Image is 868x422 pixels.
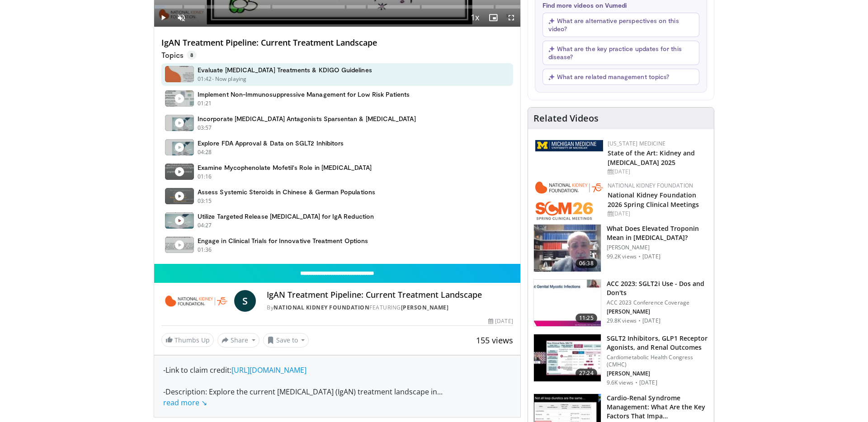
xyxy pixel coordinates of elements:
h4: Explore FDA Approval & Data on SGLT2 Inhibitors [198,139,344,147]
a: [US_STATE] Medicine [608,140,665,147]
a: [PERSON_NAME] [401,304,449,311]
h3: SGLT2 Inhibitors, GLP1 Receptor Agonists, and Renal Outcomes [607,334,708,352]
div: · [638,253,641,260]
a: 27:24 SGLT2 Inhibitors, GLP1 Receptor Agonists, and Renal Outcomes Cardiometabolic Health Congres... [533,334,708,386]
img: National Kidney Foundation [161,290,231,312]
span: 06:38 [576,259,597,268]
span: 155 views [476,335,513,346]
p: [DATE] [642,317,660,324]
h4: Utilize Targeted Release [MEDICAL_DATA] for IgA Reduction [198,212,374,220]
span: ... [163,387,443,408]
span: 11:25 [576,314,597,323]
h4: Incorporate [MEDICAL_DATA] Antagonists Sparsentan & [MEDICAL_DATA] [198,115,416,123]
h4: Examine Mycophenolate Mofetil's Role in [MEDICAL_DATA] [198,164,372,172]
button: Save to [263,333,309,347]
p: [DATE] [639,379,657,386]
p: [PERSON_NAME] [607,308,708,315]
button: Fullscreen [502,9,520,27]
div: Progress Bar [154,5,520,9]
p: 04:27 [198,221,212,230]
img: 5200eabc-bf1e-448d-82ed-58aa581545cf.150x105_q85_crop-smart_upscale.jpg [534,334,601,381]
p: 01:36 [198,246,212,254]
button: Enable picture-in-picture mode [484,9,502,27]
a: read more ↘ [163,398,207,408]
img: 79503c0a-d5ce-4e31-88bd-91ebf3c563fb.png.150x105_q85_autocrop_double_scale_upscale_version-0.2.png [535,182,603,220]
div: [DATE] [608,168,707,176]
span: 8 [187,51,197,60]
button: Play [154,9,172,27]
h3: What Does Elevated Troponin Mean in [MEDICAL_DATA]? [607,224,708,242]
a: 06:38 What Does Elevated Troponin Mean in [MEDICAL_DATA]? [PERSON_NAME] 99.2K views · [DATE] [533,224,708,272]
p: - Now playing [212,75,247,83]
p: 03:57 [198,124,212,132]
img: 5ed80e7a-0811-4ad9-9c3a-04de684f05f4.png.150x105_q85_autocrop_double_scale_upscale_version-0.2.png [535,140,603,151]
a: National Kidney Foundation [608,182,693,189]
a: Thumbs Up [161,333,214,347]
div: [DATE] [608,210,707,218]
p: 01:42 [198,75,212,83]
p: ACC 2023 Conference Coverage [607,299,708,306]
p: 04:28 [198,148,212,156]
button: Unmute [172,9,190,27]
a: National Kidney Foundation 2026 Spring Clinical Meetings [608,191,699,209]
button: Share [217,333,259,347]
div: By FEATURING [267,304,513,312]
h4: Related Videos [533,113,599,124]
p: 99.2K views [607,253,637,260]
button: What are the key practice updates for this disease? [542,41,699,65]
span: 27:24 [576,369,597,378]
h3: ACC 2023: SGLT2i Use - Dos and Don'ts [607,279,708,297]
h4: IgAN Treatment Pipeline: Current Treatment Landscape [161,38,513,48]
div: -Link to claim credit: -Description: Explore the current [MEDICAL_DATA] (IgAN) treatment landscap... [163,365,511,408]
h4: Assess Systemic Steroids in Chinese & German Populations [198,188,375,196]
img: 98daf78a-1d22-4ebe-927e-10afe95ffd94.150x105_q85_crop-smart_upscale.jpg [534,225,601,272]
p: 9.6K views [607,379,633,386]
h4: Evaluate [MEDICAL_DATA] Treatments & KDIGO Guidelines [198,66,372,74]
p: 01:21 [198,99,212,108]
p: Cardiometabolic Health Congress (CMHC) [607,354,708,368]
p: [PERSON_NAME] [607,244,708,251]
img: 9258cdf1-0fbf-450b-845f-99397d12d24a.150x105_q85_crop-smart_upscale.jpg [534,280,601,327]
p: [DATE] [642,253,660,260]
h3: Cardio-Renal Syndrome Management: What Are the Key Factors That Impa… [607,394,708,421]
a: S [234,290,256,312]
p: 03:15 [198,197,212,205]
h4: Implement Non-Immunosuppressive Management for Low Risk Patients [198,90,410,98]
a: [URL][DOMAIN_NAME] [231,365,307,375]
a: State of the Art: Kidney and [MEDICAL_DATA] 2025 [608,149,695,167]
div: · [638,317,641,324]
p: Topics [161,51,197,60]
p: 29.8K views [607,317,637,324]
button: Playback Rate [466,9,484,27]
p: 01:16 [198,173,212,181]
button: What are alternative perspectives on this video? [542,13,699,37]
p: [PERSON_NAME] [607,370,708,377]
h4: IgAN Treatment Pipeline: Current Treatment Landscape [267,290,513,300]
div: [DATE] [488,317,513,325]
a: 11:25 ACC 2023: SGLT2i Use - Dos and Don'ts ACC 2023 Conference Coverage [PERSON_NAME] 29.8K view... [533,279,708,327]
button: What are related management topics? [542,69,699,85]
a: National Kidney Foundation [274,304,369,311]
h4: Engage in Clinical Trials for Innovative Treatment Options [198,237,368,245]
div: · [635,379,637,386]
p: Find more videos on Vumedi [542,1,699,9]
